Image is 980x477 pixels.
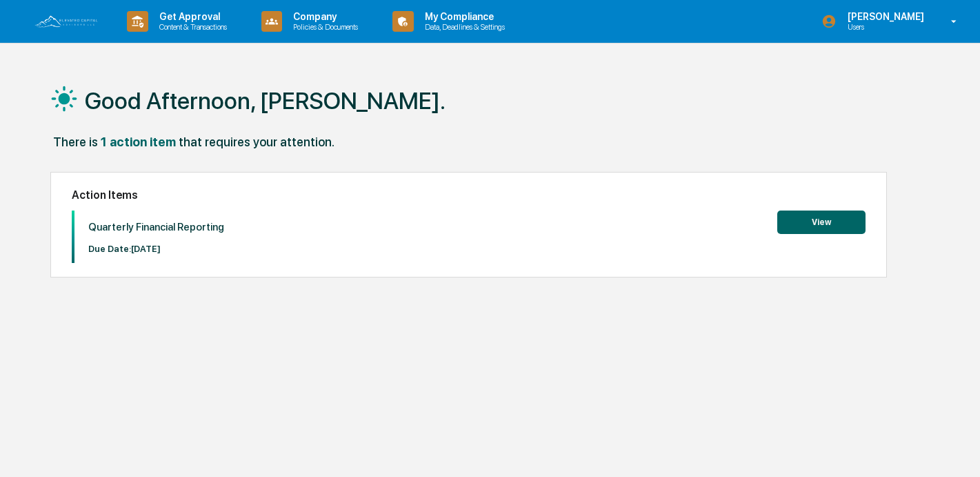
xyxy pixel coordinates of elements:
[282,22,365,32] p: Policies & Documents
[179,135,334,149] div: that requires your attention.
[414,22,512,32] p: Data, Deadlines & Settings
[85,87,446,115] h1: Good Afternoon, [PERSON_NAME].
[101,135,176,149] div: 1 action item
[837,22,931,32] p: Users
[88,244,224,254] p: Due Date: [DATE]
[282,11,365,22] p: Company
[72,188,866,202] h2: Action Items
[777,211,866,234] button: View
[88,221,224,233] p: Quarterly Financial Reporting
[148,11,234,22] p: Get Approval
[33,14,99,29] img: logo
[148,22,234,32] p: Content & Transactions
[414,11,512,22] p: My Compliance
[53,135,98,149] div: There is
[777,215,866,228] a: View
[837,11,931,22] p: [PERSON_NAME]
